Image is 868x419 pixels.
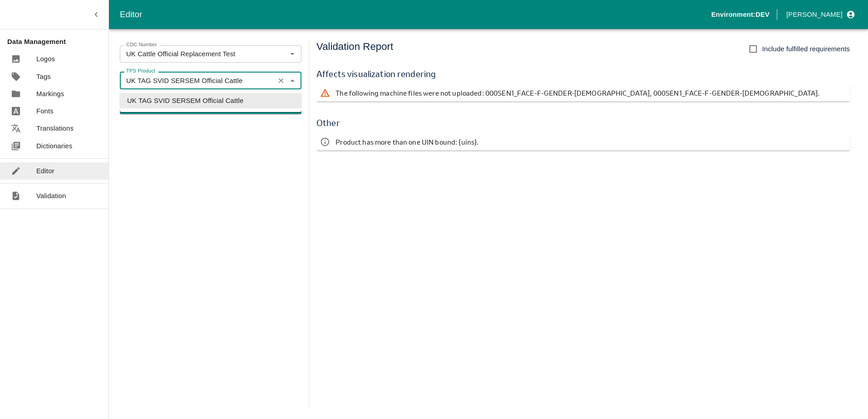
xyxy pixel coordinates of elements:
[36,166,54,176] p: Editor
[7,37,108,47] p: Data Management
[786,10,843,19] p: [PERSON_NAME]
[36,54,55,64] p: Logos
[275,74,287,87] button: Clear
[316,116,850,130] h6: Other
[762,44,850,54] span: Include fulfilled requirements
[286,48,298,60] button: Open
[36,141,72,151] p: Dictionaries
[120,93,301,108] li: UK TAG SVID SERSEM Official Cattle
[36,191,66,201] p: Validation
[335,88,819,98] p: The following machine files were not uploaded: 000SEN1_FACE-F-GENDER-[DEMOGRAPHIC_DATA], 000SEN1_...
[711,10,769,19] p: Environment: DEV
[120,8,711,21] div: Editor
[126,41,157,49] label: CDC Number
[36,89,64,99] p: Markings
[36,123,74,133] p: Translations
[316,67,850,81] h6: Affects visualization rendering
[36,106,54,116] p: Fonts
[286,74,298,86] button: Close
[783,7,857,22] button: profile
[316,40,393,58] h5: Validation Report
[335,137,478,147] p: Product has more than one UIN bound: {uins}.
[36,72,51,82] p: Tags
[126,68,155,75] label: TPS Product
